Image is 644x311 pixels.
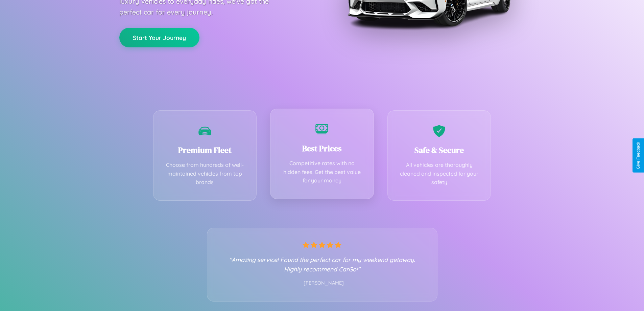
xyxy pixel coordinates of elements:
p: "Amazing service! Found the perfect car for my weekend getaway. Highly recommend CarGo!" [221,255,424,274]
h3: Best Prices [281,143,363,154]
div: Give Feedback [636,142,641,169]
p: Choose from hundreds of well-maintained vehicles from top brands [164,161,246,187]
p: - [PERSON_NAME] [221,279,424,288]
h3: Safe & Secure [398,145,481,156]
p: All vehicles are thoroughly cleaned and inspected for your safety [398,161,481,187]
h3: Premium Fleet [164,145,246,156]
p: Competitive rates with no hidden fees. Get the best value for your money [281,159,363,185]
button: Start Your Journey [119,28,199,47]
